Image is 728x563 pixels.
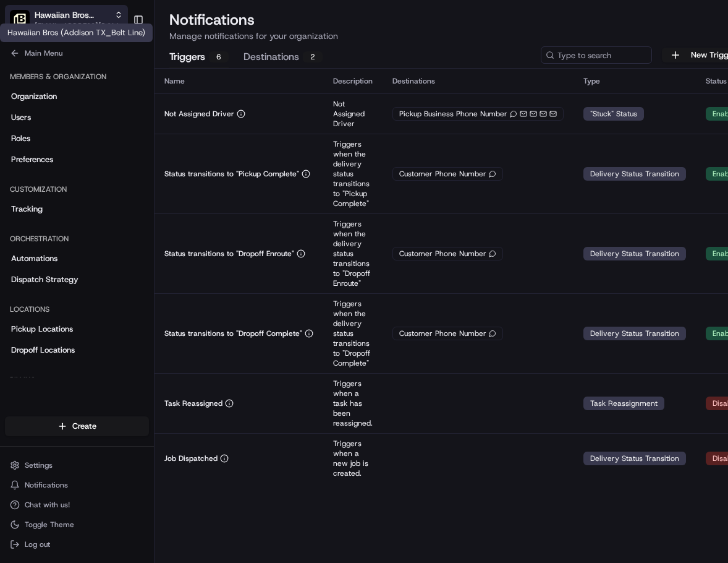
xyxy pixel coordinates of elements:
div: Type [583,76,686,86]
span: Create [72,421,96,432]
a: Automations [5,249,149,269]
button: Log out [5,536,149,553]
img: Hawaiian Bros (Addison TX_Belt Line) [10,10,30,30]
span: API Documentation [117,277,198,289]
span: Organization [11,91,57,102]
a: Roles [5,129,149,148]
span: Toggle Theme [25,520,74,530]
span: Dispatch Strategy [11,274,78,285]
button: Main Menu [5,45,149,62]
a: Pickup Locations [5,319,149,339]
button: Triggers [169,47,229,68]
div: Customer Phone Number [392,167,503,181]
div: Delivery Status Transition [583,452,686,465]
a: Dispatch Strategy [5,270,149,290]
div: Orchestration [5,229,149,249]
a: Powered byPylon [87,306,150,316]
button: Hawaiian Bros (Addison TX_Belt Line) [35,9,109,21]
span: Roles [11,133,30,144]
a: Dropoff Locations [5,340,149,360]
span: Notifications [25,480,68,490]
p: Triggers when the delivery status transitions to "Dropoff Complete" [333,299,373,368]
span: • [103,225,107,235]
a: Organization [5,87,149,106]
img: 1736555255976-a54dd68f-1ca7-489b-9aae-adbdc363a1c4 [25,192,35,202]
p: Triggers when a new job is created. [333,439,373,478]
div: Delivery Status Transition [583,327,686,340]
span: Pickup Locations [11,324,73,335]
button: Settings [5,457,149,474]
a: 💻API Documentation [99,272,203,294]
a: Users [5,108,149,127]
a: Preferences [5,150,149,170]
span: [DATE] [109,192,135,202]
div: Name [164,76,313,86]
input: Clear [32,80,204,93]
button: Destinations [243,47,323,68]
p: Triggers when the delivery status transitions to "Pickup Complete" [333,139,373,208]
a: 📗Knowledge Base [7,272,99,294]
div: Delivery Status Transition [583,167,686,181]
button: [EMAIL_ADDRESS][DOMAIN_NAME] [35,21,123,31]
div: Billing [5,370,149,390]
p: Welcome 👋 [12,49,225,69]
img: Nash [12,12,37,37]
span: Log out [25,539,50,549]
div: Locations [5,299,149,319]
div: 6 [209,51,229,62]
img: Masood Aslam [12,213,32,233]
div: We're available if you need us! [56,131,170,140]
span: Automations [11,253,57,264]
span: Settings [25,460,53,470]
div: 📗 [12,278,22,288]
p: Not Assigned Driver [333,99,373,129]
button: See all [192,158,225,173]
div: 💻 [104,278,114,288]
p: Triggers when a task has been reassigned. [333,379,373,428]
div: Customer Phone Number [392,247,503,260]
button: Toggle Theme [5,516,149,533]
span: Chat with us! [25,500,70,510]
span: [PERSON_NAME] [38,192,100,202]
p: Status transitions to "Dropoff Enroute" [164,249,294,259]
span: [PERSON_NAME] [38,225,100,235]
div: Past conversations [12,161,79,171]
span: Dropoff Locations [11,345,75,356]
div: Delivery Status Transition [583,247,686,260]
span: Knowledge Base [25,277,95,289]
div: Customer Phone Number [392,327,503,340]
img: 9188753566659_6852d8bf1fb38e338040_72.png [26,118,48,140]
img: Brittany Newman [12,180,32,200]
p: Task Reassigned [164,398,222,408]
div: Description [333,76,373,86]
button: Chat with us! [5,496,149,514]
button: Hawaiian Bros (Addison TX_Belt Line)Hawaiian Bros (Addison TX_Belt Line)[EMAIL_ADDRESS][DOMAIN_NAME] [5,5,128,35]
span: Pylon [123,307,150,316]
div: Task Reassignment [583,397,664,410]
button: Create [5,416,149,436]
p: Status transitions to "Pickup Complete" [164,169,299,179]
p: Not Assigned Driver [164,109,234,119]
img: 1736555255976-a54dd68f-1ca7-489b-9aae-adbdc363a1c4 [12,118,35,140]
div: Customization [5,179,149,199]
img: 1736555255976-a54dd68f-1ca7-489b-9aae-adbdc363a1c4 [25,226,35,236]
div: Start new chat [56,118,203,131]
span: [DATE] [109,225,135,235]
div: "Stuck" Status [583,107,644,121]
button: Notifications [5,476,149,494]
div: Members & Organization [5,67,149,87]
p: Triggers when the delivery status transitions to "Dropoff Enroute" [333,219,373,288]
div: 2 [303,51,323,62]
div: Destinations [392,76,564,86]
button: Start new chat [210,122,225,137]
div: Pickup Business Phone Number [392,107,564,121]
span: Users [11,112,31,123]
p: Status transitions to "Dropoff Complete" [164,329,302,338]
input: Type to search [541,46,652,64]
span: Tracking [11,204,43,215]
span: Preferences [11,154,53,165]
span: • [103,192,107,202]
span: Main Menu [25,48,62,58]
